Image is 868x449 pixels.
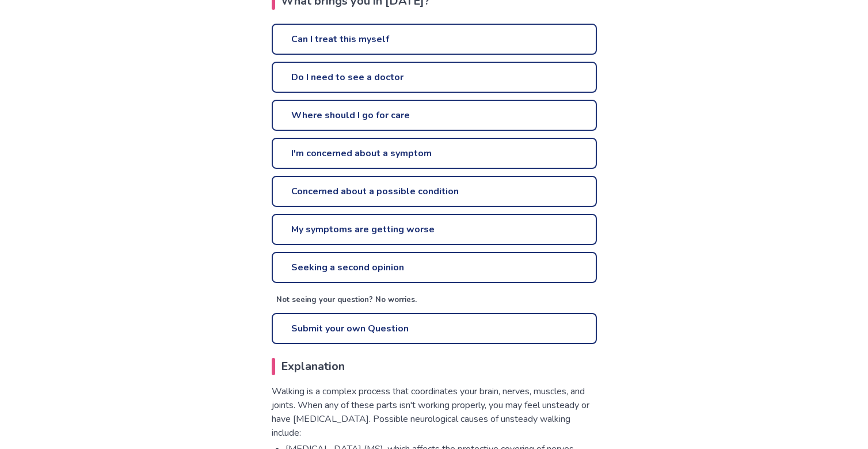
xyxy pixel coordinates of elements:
a: Where should I go for care [272,100,597,131]
a: Submit your own Question [272,313,597,344]
a: Concerned about a possible condition [272,176,597,207]
a: My symptoms are getting worse [272,214,597,245]
a: Seeking a second opinion [272,252,597,283]
a: Can I treat this myself [272,24,597,55]
p: Walking is a complex process that coordinates your brain, nerves, muscles, and joints. When any o... [272,384,597,440]
a: Do I need to see a doctor [272,62,597,93]
h2: Explanation [272,358,597,375]
p: Not seeing your question? No worries. [276,295,597,306]
a: I'm concerned about a symptom [272,138,597,169]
